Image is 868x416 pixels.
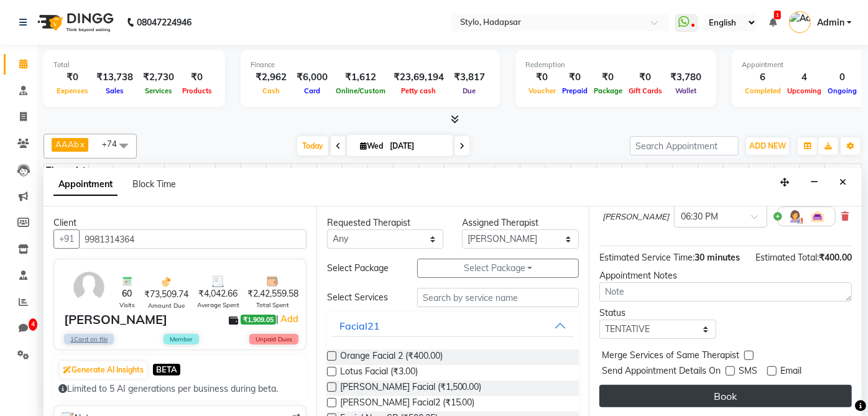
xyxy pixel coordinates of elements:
div: ₹0 [53,70,91,85]
div: Facial21 [339,318,380,333]
span: praveen [825,164,851,193]
span: Appointment [53,173,118,196]
a: Add [279,312,300,326]
span: ashwins [292,164,316,193]
div: Limited to 5 AI generations per business during beta. [58,382,302,395]
span: [PERSON_NAME] [469,164,494,232]
span: Orange Facial 2 (₹400.00) [340,349,443,365]
span: Due [460,86,479,95]
span: ADD NEW [749,141,786,150]
span: Block Time [132,178,176,190]
button: Select Package [417,259,579,278]
div: ₹13,738 [91,70,138,85]
input: 2025-10-01 [386,137,448,155]
span: Admin A [165,164,190,206]
span: SMS [739,364,757,380]
a: 4 [4,318,34,339]
span: Petty cash [399,86,440,95]
span: New QA Staff [724,164,749,219]
span: [PERSON_NAME] [267,164,292,232]
span: Estimated Service Time: [599,252,695,263]
span: harsh [546,164,571,193]
span: [PERSON_NAME] [394,164,418,232]
button: Generate AI Insights [60,361,147,379]
span: Prepaid [559,86,591,95]
a: x [79,139,85,149]
span: Completed [742,86,784,95]
span: dinesh [445,164,469,193]
span: Merge Services of Same Therapist [602,349,739,364]
input: Search by service name [417,288,579,307]
span: Wallet [672,86,699,95]
img: Interior.png [810,209,825,224]
span: [PERSON_NAME] [241,164,266,232]
div: Select Package [318,262,408,275]
div: Select Services [318,291,408,304]
span: ddddd [368,164,393,193]
span: ₹2,42,559.58 [247,287,298,300]
span: [PERSON_NAME] [343,164,367,232]
div: ₹3,780 [665,70,706,85]
img: Hairdresser.png [788,209,803,224]
div: Client [53,216,307,229]
div: ₹0 [525,70,559,85]
div: 0 [824,70,860,85]
span: Member [164,334,199,344]
span: Gift Cards [626,86,665,95]
div: 6 [742,70,784,85]
span: jivan [597,164,622,193]
span: Sr [PERSON_NAME] [520,164,545,245]
span: 30 minutes [695,252,740,263]
span: Card [301,86,323,95]
div: [PERSON_NAME] [64,310,167,329]
span: Admin [817,16,844,29]
span: ₹400.00 [819,252,852,263]
span: Amount Due [148,301,185,310]
div: ₹2,730 [138,70,179,85]
div: ₹0 [591,70,626,85]
span: [PERSON_NAME] [647,164,672,232]
button: Close [834,173,852,192]
span: Voucher [525,86,559,95]
img: Admin [789,11,811,33]
span: Ongoing [824,86,860,95]
span: [PERSON_NAME] Facial2 (₹15.00) [340,396,475,412]
span: Unpaid Dues [249,334,298,344]
div: 4 [784,70,824,85]
span: Products [179,86,215,95]
button: Book [599,385,852,407]
span: Automation DND [317,164,342,232]
span: AAAb [89,164,114,193]
span: New Salary Staff 2 [775,164,800,232]
span: Estimated Total: [755,252,819,263]
div: Requested Therapist [327,216,444,229]
span: [PERSON_NAME] Facial (₹1,500.00) [340,381,482,396]
span: Email [780,364,801,380]
button: ADD NEW [746,137,789,155]
span: BETA [153,364,180,376]
span: Lotus Facial (₹3.00) [340,365,418,381]
div: ₹6,000 [292,70,333,85]
span: Today [297,136,328,155]
div: ₹0 [559,70,591,85]
span: AAAb [55,139,79,149]
div: ₹1,612 [333,70,389,85]
span: 1 Card on file [64,334,114,344]
span: | [276,312,300,326]
div: ₹0 [179,70,215,85]
span: 4 [29,318,37,331]
div: Total [53,60,215,70]
div: Status [599,307,716,320]
span: Total Spent [256,300,289,310]
b: 08047224946 [137,5,192,40]
span: ₹4,042.66 [198,287,238,300]
span: Expenses [53,86,91,95]
span: Services [142,86,175,95]
span: ₹73,509.74 [144,288,188,301]
input: Search Appointment [630,136,739,155]
span: [PERSON_NAME] [114,164,139,232]
span: ₹1,909.05 [241,315,276,325]
span: [PERSON_NAME] [603,211,669,223]
span: Online/Custom [333,86,389,95]
span: [DEMOGRAPHIC_DATA] [139,164,164,258]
